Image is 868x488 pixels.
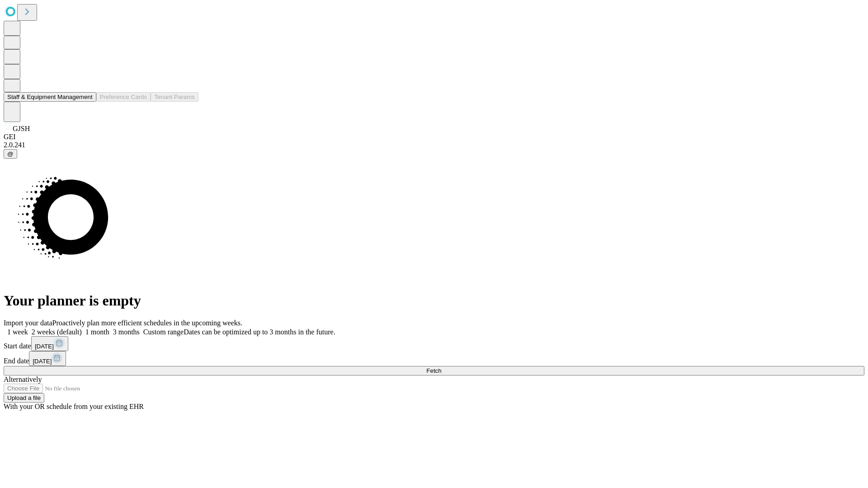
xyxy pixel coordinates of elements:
span: Import your data [4,319,52,327]
button: Tenant Params [151,92,198,102]
span: 2 weeks (default) [32,328,82,336]
span: [DATE] [35,343,54,350]
button: Staff & Equipment Management [4,92,96,102]
button: [DATE] [29,351,66,366]
button: Fetch [4,366,864,375]
button: [DATE] [31,336,68,351]
span: 3 months [113,328,140,336]
span: 1 month [85,328,109,336]
span: 1 week [7,328,28,336]
div: Start date [4,336,864,351]
div: End date [4,351,864,366]
span: @ [7,150,14,157]
div: 2.0.241 [4,141,864,149]
button: @ [4,149,17,159]
span: Fetch [426,367,441,374]
span: Proactively plan more efficient schedules in the upcoming weeks. [52,319,242,327]
span: [DATE] [33,358,52,365]
button: Upload a file [4,393,44,403]
button: Preference Cards [96,92,151,102]
div: GEI [4,133,864,141]
h1: Your planner is empty [4,292,864,309]
span: Dates can be optimized up to 3 months in the future. [184,328,335,336]
span: Custom range [143,328,184,336]
span: Alternatively [4,375,42,383]
span: With your OR schedule from your existing EHR [4,403,144,410]
span: GJSH [13,125,30,132]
